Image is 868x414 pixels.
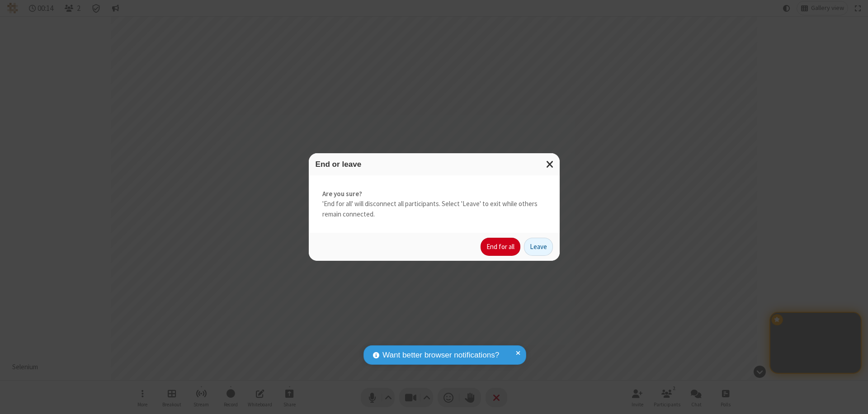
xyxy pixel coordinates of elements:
[481,238,520,256] button: End for all
[524,238,553,256] button: Leave
[541,153,560,175] button: Close modal
[309,175,560,233] div: 'End for all' will disconnect all participants. Select 'Leave' to exit while others remain connec...
[316,160,553,169] h3: End or leave
[382,349,499,361] span: Want better browser notifications?
[322,189,546,199] strong: Are you sure?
